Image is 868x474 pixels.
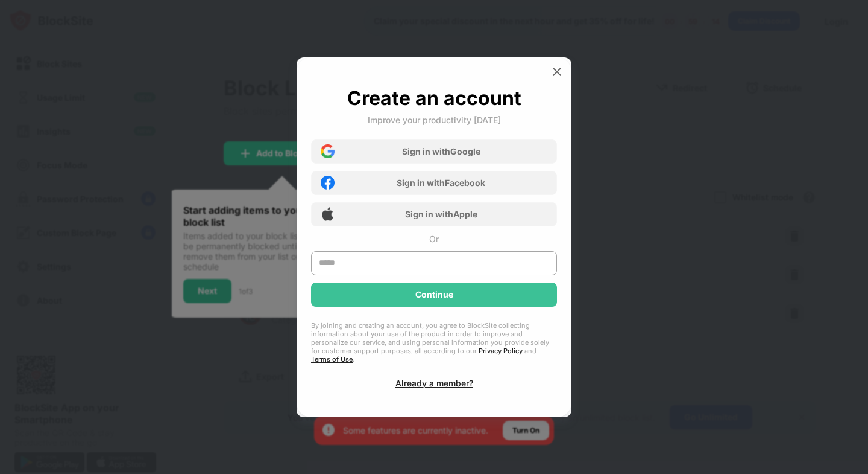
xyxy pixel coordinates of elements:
[395,378,473,388] div: Already a member?
[402,146,480,156] div: Sign in with Google
[321,176,335,190] img: facebook-icon.png
[397,178,485,188] div: Sign in with Facebook
[368,115,501,125] div: Improve your productivity [DATE]
[429,234,439,244] div: Or
[321,207,335,221] img: apple-icon.png
[415,290,453,299] div: Continue
[347,86,521,110] div: Create an account
[311,355,353,364] a: Terms of Use
[405,209,477,219] div: Sign in with Apple
[479,347,523,355] a: Privacy Policy
[311,321,557,364] div: By joining and creating an account, you agree to BlockSite collecting information about your use ...
[321,144,335,158] img: google-icon.png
